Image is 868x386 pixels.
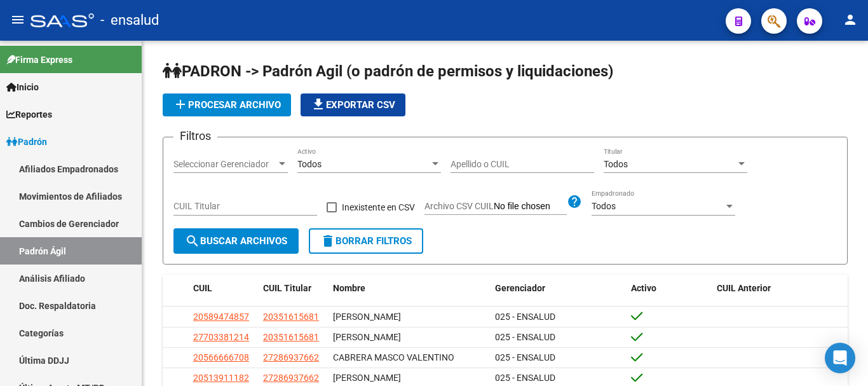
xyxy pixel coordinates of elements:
[825,343,855,373] div: Open Intercom Messenger
[263,352,319,362] span: 27286937662
[173,99,281,111] span: Procesar archivo
[490,275,627,302] datatable-header-cell: Gerenciador
[100,6,159,34] span: - ensalud
[311,97,326,112] mat-icon: file_download
[163,93,291,116] button: Procesar archivo
[843,12,858,27] mat-icon: person
[424,201,494,211] span: Archivo CSV CUIL
[10,12,25,27] mat-icon: menu
[188,275,258,302] datatable-header-cell: CUIL
[494,201,567,212] input: Archivo CSV CUIL
[311,99,395,111] span: Exportar CSV
[173,127,217,145] h3: Filtros
[263,373,319,383] span: 27286937662
[6,107,52,121] span: Reportes
[320,233,336,249] mat-icon: delete
[263,283,311,293] span: CUIL Titular
[301,93,405,116] button: Exportar CSV
[712,275,848,302] datatable-header-cell: CUIL Anterior
[193,312,249,322] span: 20589474857
[309,228,423,254] button: Borrar Filtros
[717,283,771,293] span: CUIL Anterior
[631,283,656,293] span: Activo
[604,159,628,169] span: Todos
[342,200,415,215] span: Inexistente en CSV
[185,235,287,247] span: Buscar Archivos
[173,97,188,112] mat-icon: add
[193,352,249,362] span: 20566666708
[297,159,322,169] span: Todos
[6,53,72,67] span: Firma Express
[333,312,401,322] span: [PERSON_NAME]
[193,332,249,342] span: 27703381214
[333,352,454,362] span: CABRERA MASCO VALENTINO
[592,201,616,211] span: Todos
[258,275,328,302] datatable-header-cell: CUIL Titular
[333,332,401,342] span: [PERSON_NAME]
[263,312,319,322] span: 20351615681
[185,233,200,249] mat-icon: search
[173,228,299,254] button: Buscar Archivos
[495,352,555,362] span: 025 - ENSALUD
[163,62,613,80] span: PADRON -> Padrón Agil (o padrón de permisos y liquidaciones)
[263,332,319,342] span: 20351615681
[6,135,47,149] span: Padrón
[320,235,412,247] span: Borrar Filtros
[6,80,39,94] span: Inicio
[495,373,555,383] span: 025 - ENSALUD
[333,373,401,383] span: [PERSON_NAME]
[193,373,249,383] span: 20513911182
[495,332,555,342] span: 025 - ENSALUD
[626,275,712,302] datatable-header-cell: Activo
[333,283,365,293] span: Nombre
[567,194,582,209] mat-icon: help
[193,283,212,293] span: CUIL
[328,275,490,302] datatable-header-cell: Nombre
[495,283,545,293] span: Gerenciador
[495,312,555,322] span: 025 - ENSALUD
[173,159,276,170] span: Seleccionar Gerenciador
